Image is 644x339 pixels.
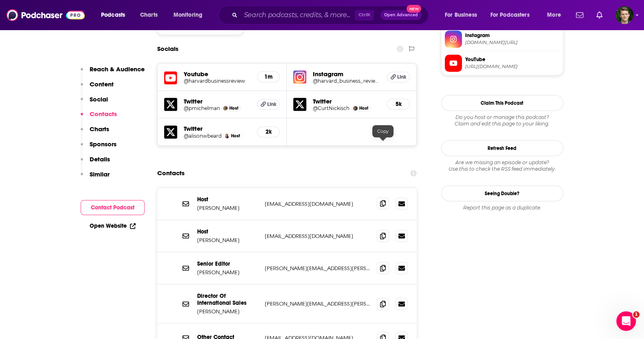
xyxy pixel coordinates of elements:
[313,97,380,105] h5: Twitter
[293,70,306,84] img: iconImage
[387,72,410,82] a: Link
[95,9,136,22] button: open menu
[81,65,145,80] button: Reach & Audience
[593,8,606,22] a: Show notifications dropdown
[313,105,349,111] a: @CurtNickisch
[264,128,273,135] h5: 2k
[541,9,571,22] button: open menu
[615,6,633,24] img: User Profile
[465,32,560,39] span: Instagram
[81,155,110,170] button: Details
[313,78,380,84] a: @harvard_business_review/
[184,133,222,139] a: @alisonwbeard
[615,6,633,24] span: Logged in as drew.kilman
[265,300,371,307] p: [PERSON_NAME][EMAIL_ADDRESS][PERSON_NAME][DOMAIN_NAME]
[465,56,560,63] span: YouTube
[157,165,185,181] h2: Contacts
[81,125,109,140] button: Charts
[231,133,240,139] span: Host
[394,101,403,108] h5: 5k
[359,106,368,111] span: Host
[445,31,560,48] a: Instagram[DOMAIN_NAME][URL]
[384,13,418,17] span: Open Advanced
[81,170,110,185] button: Similar
[184,125,251,132] h5: Twitter
[441,140,563,156] button: Refresh Feed
[380,10,422,20] button: Open AdvancedNew
[90,95,108,103] p: Social
[184,105,220,111] a: @pmichelman
[241,9,355,22] input: Search podcasts, credits, & more...
[90,80,114,88] p: Content
[90,110,117,118] p: Contacts
[197,269,258,276] p: [PERSON_NAME]
[226,6,436,24] div: Search podcasts, credits, & more...
[441,159,563,172] div: Are we missing an episode or update? Use this to check the RSS feed immediately.
[168,9,213,22] button: open menu
[407,5,421,13] span: New
[490,9,530,21] span: For Podcasters
[229,106,238,111] span: Host
[197,228,258,235] p: Host
[445,9,477,21] span: For Business
[101,9,125,21] span: Podcasts
[81,200,145,215] button: Contact Podcast
[267,101,277,108] span: Link
[441,114,563,127] div: Claim and edit this page to your liking.
[81,140,116,155] button: Sponsors
[90,155,110,163] p: Details
[197,308,258,315] p: [PERSON_NAME]
[81,110,117,125] button: Contacts
[197,196,258,203] p: Host
[257,99,280,110] a: Link
[441,185,563,201] a: Seeing Double?
[633,311,640,318] span: 1
[184,78,251,84] a: @harvardbusinessreview
[615,6,633,24] button: Show profile menu
[7,7,85,23] img: Podchaser - Follow, Share and Rate Podcasts
[90,125,109,133] p: Charts
[265,233,371,240] p: [EMAIL_ADDRESS][DOMAIN_NAME]
[90,170,110,178] p: Similar
[355,10,374,20] span: Ctrl K
[573,8,587,22] a: Show notifications dropdown
[439,9,487,22] button: open menu
[372,125,393,137] div: Copy
[90,140,116,148] p: Sponsors
[197,237,258,244] p: [PERSON_NAME]
[225,134,229,138] img: Alison Beard
[197,260,258,267] p: Senior Editor
[313,70,380,78] h5: Instagram
[265,200,371,207] p: [EMAIL_ADDRESS][DOMAIN_NAME]
[616,311,636,331] iframe: Intercom live chat
[140,9,158,21] span: Charts
[135,9,163,22] a: Charts
[184,97,251,105] h5: Twitter
[81,80,114,95] button: Content
[157,41,178,57] h2: Socials
[90,222,136,229] a: Open Website
[397,74,407,80] span: Link
[197,293,258,306] p: Director Of International Sales
[223,106,228,110] img: Paul Michelman
[441,95,563,111] button: Claim This Podcast
[441,205,563,211] div: Report this page as a duplicate.
[441,114,563,121] span: Do you host or manage this podcast?
[465,40,560,46] span: instagram.com/harvard_business_review/
[81,95,108,110] button: Social
[264,73,273,80] h5: 1m
[353,106,358,110] img: Curt Nickisch
[547,9,561,21] span: More
[90,65,145,73] p: Reach & Audience
[197,205,258,211] p: [PERSON_NAME]
[465,64,560,70] span: https://www.youtube.com/@harvardbusinessreview
[485,9,541,22] button: open menu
